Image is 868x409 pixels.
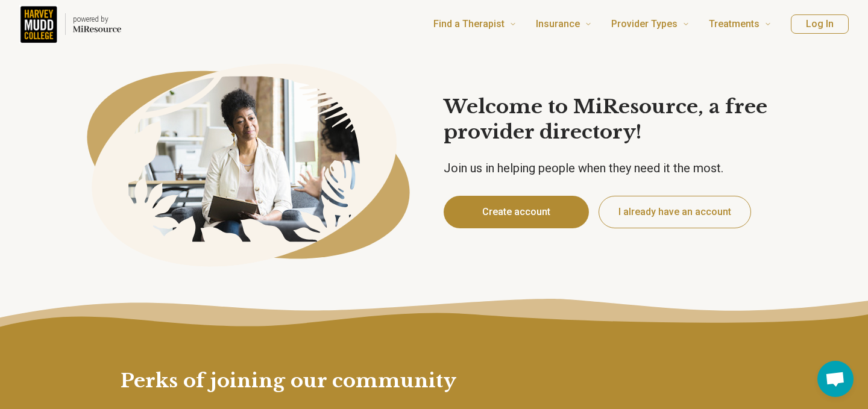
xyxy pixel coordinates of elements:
a: Home page [19,5,121,43]
h2: Perks of joining our community [121,330,747,394]
span: Insurance [536,16,580,33]
button: I already have an account [599,196,751,228]
h1: Welcome to MiResource, a free provider directory! [444,95,800,145]
p: powered by [73,14,121,24]
span: Treatments [709,16,759,33]
p: Join us in helping people when they need it the most. [444,160,800,176]
span: Find a Therapist [433,16,505,33]
button: Create account [444,196,589,228]
div: Open chat [817,361,854,397]
button: Log In [791,14,849,34]
span: Provider Types [611,16,678,33]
